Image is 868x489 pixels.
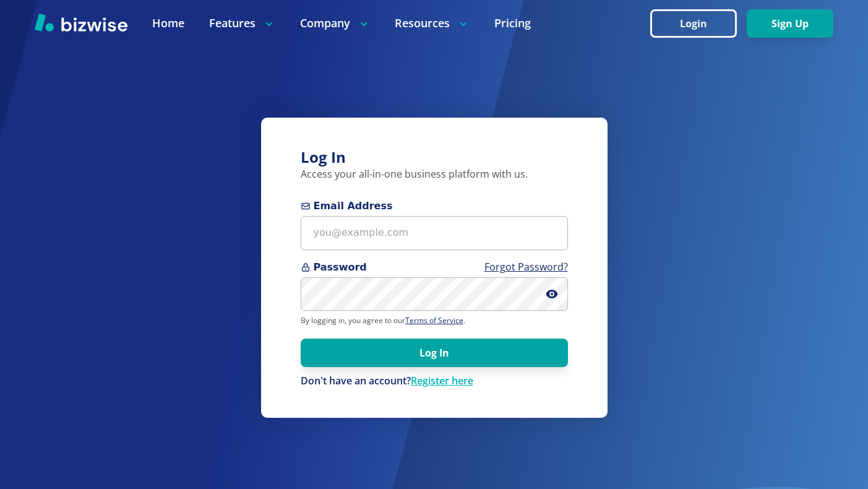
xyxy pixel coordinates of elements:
a: Home [152,15,184,31]
a: Pricing [494,15,531,31]
p: Company [300,15,370,31]
p: Features [209,15,275,31]
span: Email Address [301,199,568,214]
button: Sign Up [747,9,833,38]
div: Don't have an account?Register here [301,374,568,388]
a: Login [650,18,747,30]
p: Access your all-in-one business platform with us. [301,168,568,181]
h3: Log In [301,147,568,168]
img: Bizwise Logo [35,13,127,32]
a: Forgot Password? [484,260,568,274]
a: Sign Up [747,18,833,30]
span: Password [301,260,568,275]
button: Log In [301,339,568,367]
a: Terms of Service [405,315,463,326]
p: Resources [395,15,470,31]
button: Login [650,9,737,38]
a: Register here [411,374,473,387]
p: Don't have an account? [301,374,568,388]
p: By logging in, you agree to our . [301,316,568,326]
input: you@example.com [301,216,568,250]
